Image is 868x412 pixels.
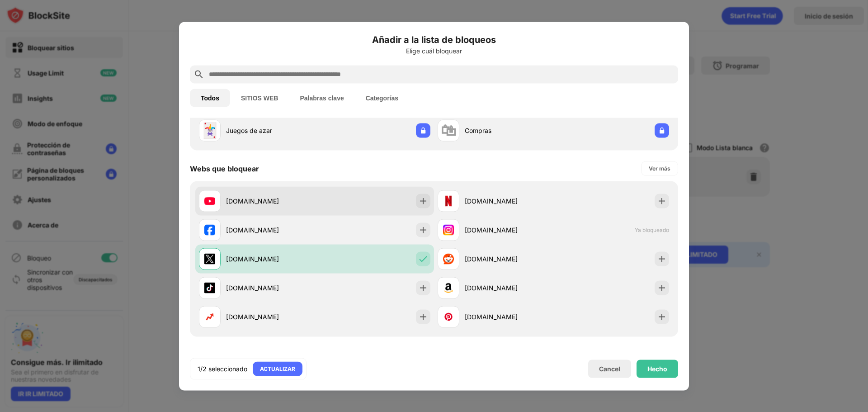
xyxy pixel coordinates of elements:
[260,364,295,373] div: ACTUALIZAR
[190,164,259,173] div: Webs que bloquear
[190,47,678,54] div: Elige cuál bloquear
[204,311,215,322] img: favicons
[649,164,670,173] div: Ver más
[200,121,219,140] div: 🃏
[355,89,409,107] button: Categorías
[226,225,315,235] div: [DOMAIN_NAME]
[226,254,315,264] div: [DOMAIN_NAME]
[204,224,215,235] img: favicons
[465,126,553,135] div: Compras
[226,312,315,322] div: [DOMAIN_NAME]
[226,126,315,135] div: Juegos de azar
[443,224,454,235] img: favicons
[465,254,553,264] div: [DOMAIN_NAME]
[441,121,456,140] div: 🛍
[204,282,215,293] img: favicons
[443,253,454,264] img: favicons
[647,365,667,372] div: Hecho
[465,196,553,206] div: [DOMAIN_NAME]
[226,283,315,293] div: [DOMAIN_NAME]
[193,69,204,80] img: search.svg
[443,282,454,293] img: favicons
[465,312,553,322] div: [DOMAIN_NAME]
[190,33,678,46] h6: Añadir a la lista de bloqueos
[204,253,215,264] img: favicons
[443,195,454,206] img: favicons
[226,196,315,206] div: [DOMAIN_NAME]
[599,365,620,373] div: Cancel
[230,89,289,107] button: SITIOS WEB
[465,225,553,235] div: [DOMAIN_NAME]
[204,195,215,206] img: favicons
[635,227,669,233] span: Ya bloqueado
[289,89,354,107] button: Palabras clave
[443,311,454,322] img: favicons
[198,364,247,373] div: 1/2 seleccionado
[190,89,230,107] button: Todos
[465,283,553,293] div: [DOMAIN_NAME]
